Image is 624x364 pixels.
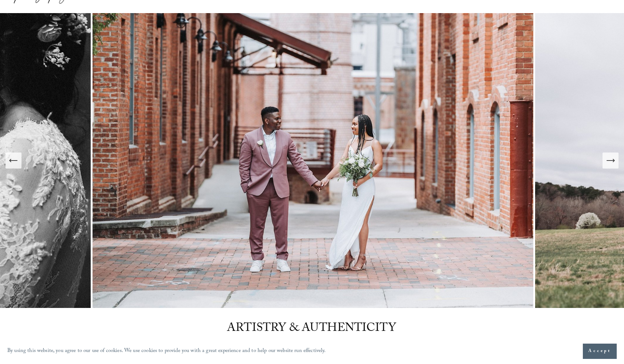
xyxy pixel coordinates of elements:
[227,319,396,339] span: ARTISTRY & AUTHENTICITY
[93,13,535,308] img: Industrial Elopement Photography in North Carolina
[5,153,21,169] button: Previous Slide
[588,348,611,355] span: Accept
[7,346,326,357] p: By using this website, you agree to our use of cookies. We use cookies to provide you with a grea...
[603,153,619,169] button: Next Slide
[583,344,617,359] button: Accept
